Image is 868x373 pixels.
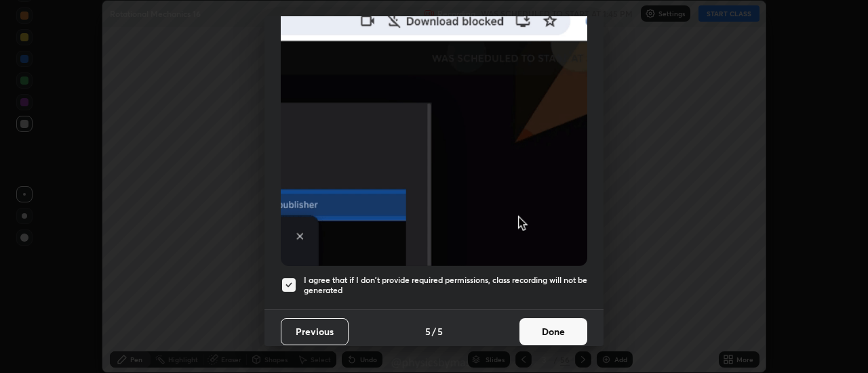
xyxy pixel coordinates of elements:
h4: 5 [437,324,443,338]
h5: I agree that if I don't provide required permissions, class recording will not be generated [304,275,587,296]
button: Previous [281,318,349,345]
h4: / [432,324,436,338]
button: Done [519,318,587,345]
h4: 5 [425,324,431,338]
